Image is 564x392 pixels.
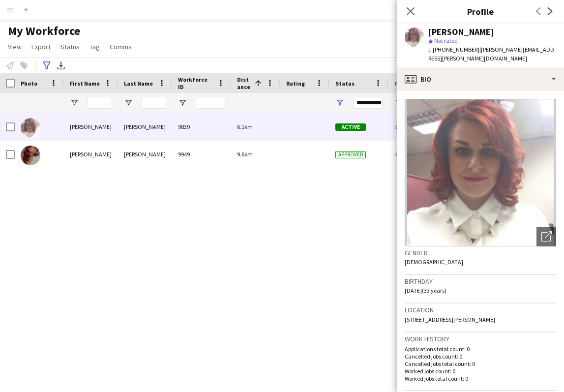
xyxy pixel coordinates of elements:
span: Export [31,42,51,51]
a: View [4,40,26,53]
input: Last Name Filter Input [142,97,166,109]
div: Bio [397,67,564,91]
button: Open Filter Menu [124,98,133,107]
div: [PERSON_NAME] [428,28,494,36]
div: Open photos pop-in [536,227,556,246]
span: [STREET_ADDRESS][PERSON_NAME] [405,316,495,323]
button: Open Filter Menu [394,98,403,107]
span: Active [335,123,366,131]
span: First Name [70,80,100,87]
span: [DATE] (33 years) [405,287,446,294]
span: Workforce ID [178,76,213,90]
h3: Gender [405,248,556,257]
img: Crew avatar or photo [405,99,556,246]
div: [PERSON_NAME] [64,113,118,140]
a: Status [57,40,84,53]
p: Cancelled jobs count: 0 [405,353,556,360]
p: Worked jobs count: 0 [405,367,556,375]
h3: Birthday [405,277,556,286]
span: View [8,42,22,51]
img: Francesca Kelsey [21,146,40,165]
div: Isle of man [388,113,447,140]
span: | [PERSON_NAME][EMAIL_ADDRESS][PERSON_NAME][DOMAIN_NAME] [428,46,554,62]
p: Cancelled jobs total count: 0 [405,360,556,367]
span: Comms [110,42,132,51]
app-action-btn: Advanced filters [41,60,53,71]
div: 9839 [172,113,231,140]
div: [PERSON_NAME] [64,141,118,168]
span: Status [335,80,355,87]
span: City [394,80,406,87]
span: Photo [21,80,37,87]
span: t. [PHONE_NUMBER] [428,46,479,53]
input: Workforce ID Filter Input [196,97,225,109]
span: My Workforce [8,24,80,38]
span: Distance [237,76,251,90]
span: Not rated [434,37,458,44]
div: [PERSON_NAME] [118,141,172,168]
a: Export [28,40,55,53]
a: Tag [86,40,104,53]
a: Comms [106,40,136,53]
span: 9.6km [237,151,253,158]
app-action-btn: Export XLSX [55,60,67,71]
h3: Profile [397,5,564,18]
span: [DEMOGRAPHIC_DATA] [405,258,463,266]
h3: Location [405,305,556,314]
button: Open Filter Menu [335,98,344,107]
span: Tag [89,42,100,51]
h3: Work history [405,334,556,343]
p: Applications total count: 0 [405,345,556,353]
span: 6.1km [237,123,253,130]
div: Isle of Man [388,141,447,168]
span: Status [60,42,80,51]
div: [PERSON_NAME] [118,113,172,140]
span: Approved [335,151,366,158]
img: Toni Biggane [21,118,40,138]
input: First Name Filter Input [88,97,112,109]
button: Open Filter Menu [178,98,187,107]
span: Last Name [124,80,153,87]
button: Open Filter Menu [70,98,79,107]
p: Worked jobs total count: 0 [405,375,556,382]
span: Rating [286,80,305,87]
div: 9949 [172,141,231,168]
